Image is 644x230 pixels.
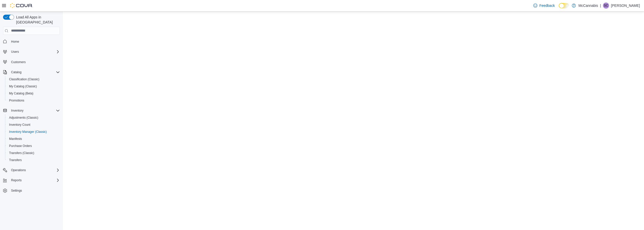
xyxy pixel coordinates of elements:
[604,3,608,9] span: SC
[1,38,62,45] button: Home
[7,136,24,142] a: Manifests
[5,90,62,97] button: My Catalog (Beta)
[10,3,33,8] img: Cova
[531,1,557,11] a: Feedback
[1,177,62,184] button: Reports
[7,83,60,89] span: My Catalog (Classic)
[5,142,62,149] button: Purchase Orders
[9,69,23,75] button: Catalog
[7,115,40,121] a: Adjustments (Classic)
[7,150,60,156] span: Transfers (Classic)
[9,98,24,103] span: Promotions
[1,167,62,174] button: Operations
[9,77,39,81] span: Classification (Classic)
[1,107,62,114] button: Inventory
[7,143,60,149] span: Purchase Orders
[611,3,640,9] p: [PERSON_NAME]
[9,39,21,45] a: Home
[603,3,609,9] div: Steven Comeau
[7,97,60,104] span: Promotions
[9,49,60,55] span: Users
[7,115,60,121] span: Adjustments (Classic)
[7,129,60,135] span: Inventory Manager (Classic)
[9,130,47,134] span: Inventory Manager (Classic)
[1,58,62,66] button: Customers
[9,137,22,141] span: Manifests
[7,97,26,104] a: Promotions
[559,3,569,8] input: Dark Mode
[539,3,555,8] span: Feedback
[5,114,62,121] button: Adjustments (Classic)
[5,128,62,135] button: Inventory Manager (Classic)
[9,167,28,173] button: Operations
[7,90,35,96] a: My Catalog (Beta)
[5,83,62,90] button: My Catalog (Classic)
[11,70,21,74] span: Catalog
[9,123,30,127] span: Inventory Count
[9,38,60,45] span: Home
[5,97,62,104] button: Promotions
[11,168,26,172] span: Operations
[9,187,60,194] span: Settings
[7,150,36,156] a: Transfers (Classic)
[7,76,42,82] a: Classification (Classic)
[9,177,24,183] button: Reports
[11,40,19,44] span: Home
[5,76,62,83] button: Classification (Classic)
[1,69,62,76] button: Catalog
[9,108,60,114] span: Inventory
[11,178,22,182] span: Reports
[7,90,60,96] span: My Catalog (Beta)
[5,157,62,164] button: Transfers
[7,122,60,128] span: Inventory Count
[7,83,39,89] a: My Catalog (Classic)
[3,36,60,208] nav: Complex example
[578,3,598,9] p: McCannabis
[11,60,26,64] span: Customers
[14,15,60,25] span: Load All Apps in [GEOGRAPHIC_DATA]
[600,3,601,9] p: |
[5,121,62,128] button: Inventory Count
[7,129,49,135] a: Inventory Manager (Classic)
[7,143,34,149] a: Purchase Orders
[11,189,22,193] span: Settings
[9,151,34,155] span: Transfers (Classic)
[9,59,60,65] span: Customers
[9,108,25,114] button: Inventory
[9,144,32,148] span: Purchase Orders
[11,50,19,54] span: Users
[9,167,60,173] span: Operations
[9,69,60,75] span: Catalog
[7,136,60,142] span: Manifests
[1,48,62,55] button: Users
[9,59,28,65] a: Customers
[9,177,60,183] span: Reports
[9,49,21,55] button: Users
[7,157,24,163] a: Transfers
[9,158,22,162] span: Transfers
[7,76,60,82] span: Classification (Classic)
[7,157,60,163] span: Transfers
[5,135,62,142] button: Manifests
[9,91,33,95] span: My Catalog (Beta)
[11,109,23,113] span: Inventory
[9,84,37,88] span: My Catalog (Classic)
[9,116,38,120] span: Adjustments (Classic)
[1,187,62,194] button: Settings
[7,122,32,128] a: Inventory Count
[5,149,62,157] button: Transfers (Classic)
[9,188,24,194] a: Settings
